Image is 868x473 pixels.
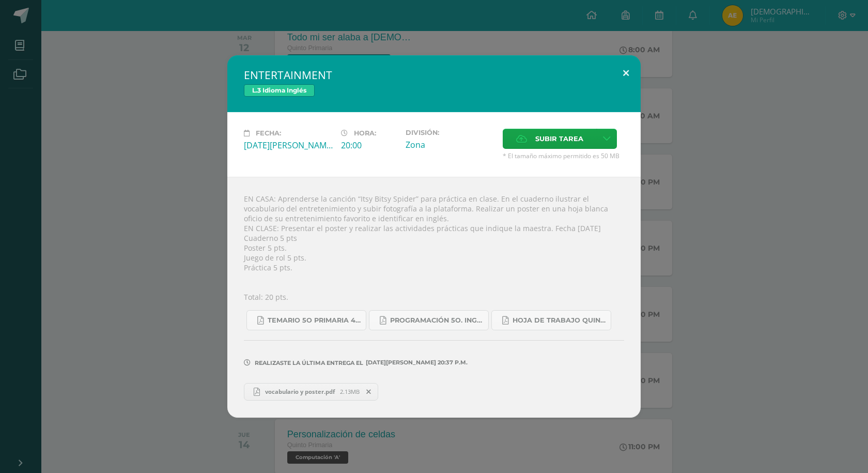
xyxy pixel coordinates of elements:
div: 20:00 [341,140,397,151]
a: Hoja de trabajo QUINTO1.pdf [491,310,611,330]
span: Programación 5o. Inglés A.pdf [390,316,483,325]
span: 2.13MB [340,388,360,395]
button: Close (Esc) [611,55,641,90]
a: Programación 5o. Inglés A.pdf [369,310,489,330]
span: vocabulario y poster.pdf [260,388,340,395]
label: División: [406,129,494,136]
span: * El tamaño máximo permitido es 50 MB [503,151,624,160]
span: Subir tarea [535,129,583,148]
span: Fecha: [256,129,281,137]
h2: ENTERTAINMENT [244,68,624,82]
a: Temario 5o primaria 4-2025.pdf [246,310,366,330]
a: vocabulario y poster.pdf 2.13MB [244,383,378,401]
div: Zona [406,139,494,150]
span: Remover entrega [360,386,378,398]
div: EN CASA: Aprenderse la canción “Itsy Bitsy Spider” para práctica en clase. En el cuaderno ilustra... [227,177,641,417]
div: [DATE][PERSON_NAME] [244,140,333,151]
span: L.3 Idioma Inglés [244,84,315,97]
span: Hora: [354,129,376,137]
span: Hoja de trabajo QUINTO1.pdf [513,316,606,325]
span: Temario 5o primaria 4-2025.pdf [268,316,361,325]
span: Realizaste la última entrega el [255,359,363,367]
